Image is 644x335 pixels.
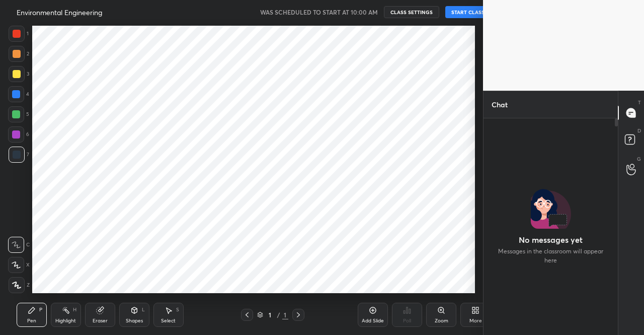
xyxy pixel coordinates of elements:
[265,312,275,318] div: 1
[469,318,482,323] div: More
[277,312,280,318] div: /
[9,277,30,293] div: Z
[161,318,176,323] div: Select
[126,318,143,323] div: Shapes
[260,8,378,17] h5: WAS SCHEDULED TO START AT 10:00 AM
[8,126,29,143] div: 6
[8,106,29,122] div: 5
[484,91,516,118] p: Chat
[8,257,30,273] div: X
[27,318,36,323] div: Pen
[9,66,29,82] div: 3
[8,237,30,253] div: C
[17,8,102,17] h4: Environmental Engineering
[282,310,288,319] div: 1
[435,318,448,323] div: Zoom
[55,318,76,323] div: Highlight
[142,307,145,312] div: L
[637,155,641,163] p: G
[445,6,491,18] button: START CLASS
[638,99,641,106] p: T
[176,307,179,312] div: S
[637,127,641,135] p: D
[362,318,384,323] div: Add Slide
[73,307,76,312] div: H
[8,86,29,102] div: 4
[39,307,42,312] div: P
[384,6,439,18] button: CLASS SETTINGS
[9,46,29,62] div: 2
[9,26,29,42] div: 1
[93,318,108,323] div: Eraser
[9,147,29,163] div: 7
